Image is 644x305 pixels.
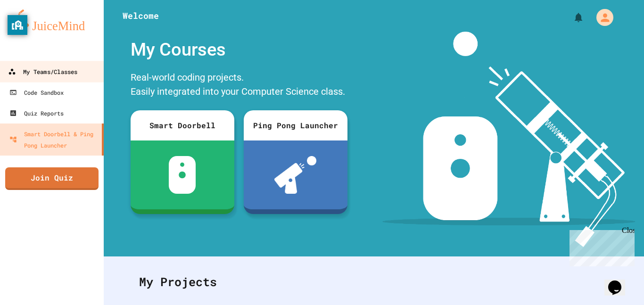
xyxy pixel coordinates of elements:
div: Chat with us now!Close [4,4,65,60]
div: My Projects [130,264,618,300]
div: Code Sandbox [9,87,64,98]
button: privacy banner [8,15,27,35]
div: My Teams/Classes [8,66,77,78]
iframe: chat widget [604,267,635,296]
div: Smart Doorbell & Ping Pong Launcher [9,128,98,151]
img: logo-orange.svg [9,9,94,34]
img: sdb-white.svg [169,156,196,194]
div: Real-world coding projects. Easily integrated into your Computer Science class. [126,68,352,103]
img: banner-image-my-projects.png [382,32,635,247]
div: My Notifications [555,9,586,25]
iframe: chat widget [566,226,635,266]
div: Smart Doorbell [131,110,234,140]
div: My Account [586,7,616,28]
div: Quiz Reports [9,107,64,119]
img: ppl-with-ball.png [274,156,316,194]
a: Join Quiz [5,167,99,190]
div: Ping Pong Launcher [244,110,347,140]
div: My Courses [126,32,352,68]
